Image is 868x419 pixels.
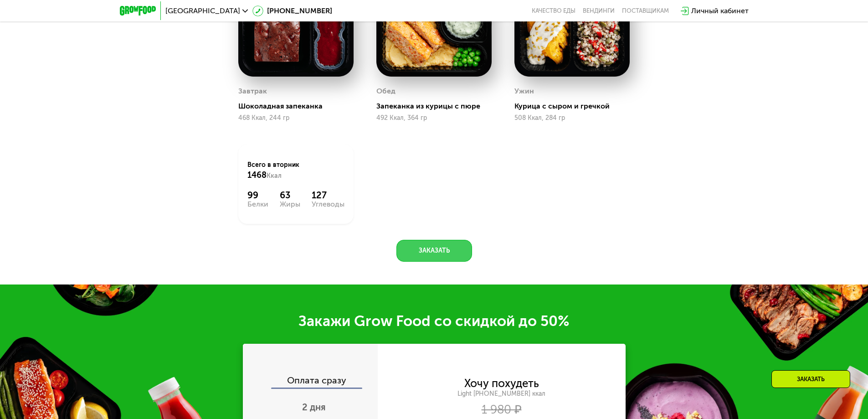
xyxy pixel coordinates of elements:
[378,405,626,415] div: 1 980 ₽
[238,102,361,111] div: Шоколадная запеканка
[247,170,267,180] span: 1468
[378,390,626,398] div: Light [PHONE_NUMBER] ккал
[238,114,354,122] div: 468 Ккал, 244 гр
[771,370,850,388] div: Заказать
[165,7,240,15] span: [GEOGRAPHIC_DATA]
[247,190,268,201] div: 99
[691,5,749,16] div: Личный кабинет
[280,201,300,208] div: Жиры
[532,7,575,15] a: Качество еды
[312,201,344,208] div: Углеводы
[280,190,300,201] div: 63
[376,114,492,122] div: 492 Ккал, 364 гр
[396,240,472,262] button: Заказать
[514,114,630,122] div: 508 Ккал, 284 гр
[514,102,637,111] div: Курица с сыром и гречкой
[302,402,326,413] span: 2 дня
[376,102,499,111] div: Запеканка из курицы с пюре
[238,84,267,98] div: Завтрак
[244,376,378,388] div: Оплата сразу
[622,7,669,15] div: поставщикам
[376,84,395,98] div: Обед
[583,7,615,15] a: Вендинги
[267,172,282,180] span: Ккал
[464,378,539,388] div: Хочу похудеть
[247,160,344,181] div: Всего в вторник
[252,5,332,16] a: [PHONE_NUMBER]
[514,84,534,98] div: Ужин
[247,201,268,208] div: Белки
[312,190,344,201] div: 127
